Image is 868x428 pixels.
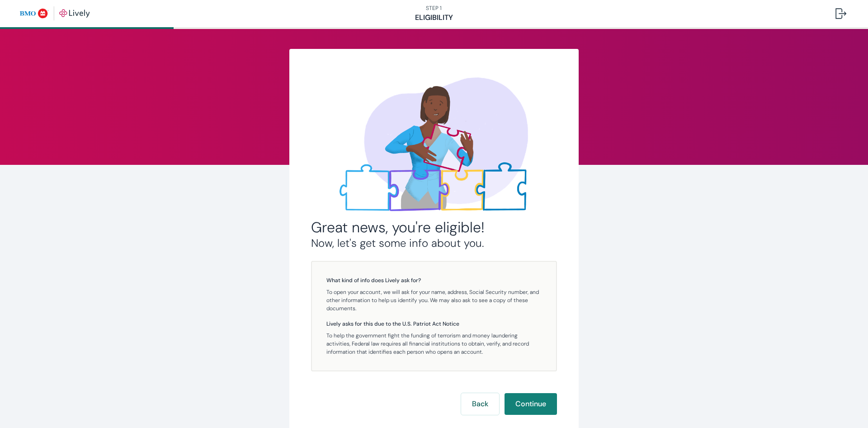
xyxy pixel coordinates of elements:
[311,218,557,236] h2: Great news, you're eligible!
[326,288,542,313] p: To open your account, we will ask for your name, address, Social Security number, and other infor...
[326,320,542,328] h5: Lively asks for this due to the U.S. Patriot Act Notice
[461,393,499,415] button: Back
[326,332,542,356] p: To help the government fight the funding of terrorism and money laundering activities, Federal la...
[828,3,854,24] button: Log out
[505,393,557,415] button: Continue
[20,6,90,21] img: Lively
[326,276,542,284] h5: What kind of info does Lively ask for?
[311,236,557,250] h3: Now, let's get some info about you.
